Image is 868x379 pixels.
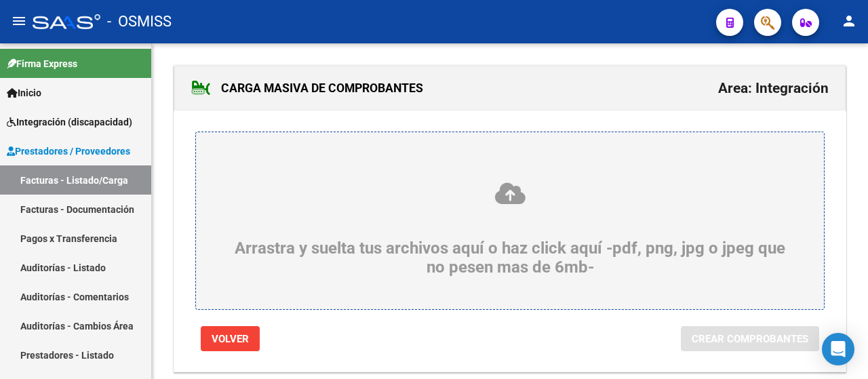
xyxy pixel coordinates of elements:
span: - OSMISS [107,7,172,37]
span: Integración (discapacidad) [7,115,132,129]
h2: Area: Integración [718,75,829,101]
button: Volver [201,326,260,351]
span: Crear Comprobantes [692,333,808,345]
div: Open Intercom Messenger [822,333,854,365]
div: Arrastra y suelta tus archivos aquí o haz click aquí -pdf, png, jpg o jpeg que no pesen mas de 6mb- [229,181,791,277]
button: Crear Comprobantes [681,326,819,351]
span: Prestadores / Proveedores [7,144,130,159]
mat-icon: menu [11,13,27,29]
mat-icon: person [841,13,857,29]
h1: CARGA MASIVA DE COMPROBANTES [191,77,423,99]
span: Inicio [7,85,41,100]
span: Volver [212,333,249,345]
span: Firma Express [7,56,77,71]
